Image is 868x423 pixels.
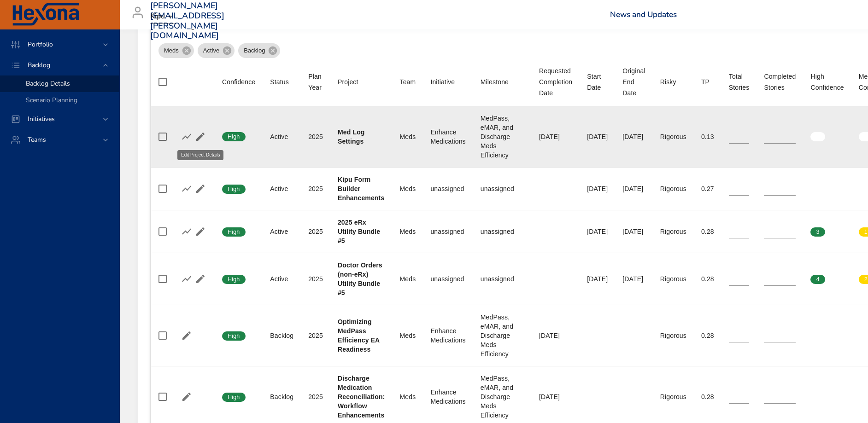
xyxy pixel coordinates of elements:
span: Meds [158,46,184,55]
div: 0.27 [701,184,714,193]
div: Sort [222,76,255,87]
div: Completed Stories [764,71,796,93]
span: Initiative [430,76,465,87]
span: Backlog Details [26,79,70,88]
span: Portfolio [20,40,60,49]
div: Meds [400,274,416,284]
div: Rigorous [660,184,686,193]
div: [DATE] [622,274,645,284]
div: Original End Date [622,65,645,99]
div: Initiative [430,76,455,87]
div: 2025 [308,331,323,340]
div: Sort [400,76,416,87]
b: Optimizing MedPass Efficiency EA Readiness [338,318,380,353]
div: [DATE] [539,392,572,401]
b: Kipu Form Builder Enhancements [338,176,384,202]
div: High Confidence [810,71,844,93]
div: unassigned [430,227,465,236]
div: Enhance Medications [430,388,465,406]
div: Milestone [481,76,509,87]
span: Milestone [481,76,524,87]
b: 2025 eRx Utility Bundle #5 [338,219,380,244]
span: Status [270,76,293,87]
span: High [222,185,246,193]
div: 0.28 [701,227,714,236]
div: [DATE] [622,184,645,193]
span: 4 [810,275,825,284]
div: unassigned [430,274,465,284]
div: Sort [270,76,289,87]
span: Backlog [20,61,58,70]
span: High [222,393,246,401]
button: Edit Project Details [194,225,207,238]
div: Risky [660,76,676,87]
div: Sort [539,65,572,99]
div: Sort [587,71,608,93]
button: Edit Project Details [180,390,194,404]
div: Active [198,43,235,58]
button: Show Burnup [180,272,194,286]
div: unassigned [481,184,524,193]
div: Rigorous [660,227,686,236]
img: Hexona [11,3,80,26]
h3: [PERSON_NAME][EMAIL_ADDRESS][PERSON_NAME][DOMAIN_NAME] [150,1,224,41]
button: Show Burnup [180,130,194,144]
b: Discharge Medication Reconciliation: Workflow Enhancements [338,375,385,419]
span: Risky [660,76,686,87]
span: High [222,133,246,141]
div: Sort [308,71,323,93]
button: Edit Project Details [194,182,207,196]
div: 2025 [308,184,323,193]
div: Sort [701,76,710,87]
div: [DATE] [587,227,608,236]
b: Med Log Settings [338,128,365,145]
div: 0.28 [701,392,714,401]
div: 2025 [308,274,323,284]
div: [DATE] [587,274,608,284]
div: Sort [338,76,358,87]
div: 2025 [308,132,323,141]
div: Sort [764,71,796,93]
span: 0 [810,133,825,141]
span: High [222,228,246,236]
button: Edit Project Details [180,329,194,342]
span: Active [198,46,225,55]
div: Confidence [222,76,255,87]
span: High [222,275,246,284]
div: Rigorous [660,331,686,340]
button: Show Burnup [180,225,194,238]
div: Rigorous [660,132,686,141]
div: Status [270,76,289,87]
div: Active [270,184,293,193]
div: Meds [400,392,416,401]
div: Requested Completion Date [539,65,572,99]
div: [DATE] [539,331,572,340]
div: Enhance Medications [430,127,465,146]
div: Kipu [150,9,176,24]
div: Team [400,76,416,87]
div: Rigorous [660,274,686,284]
div: 0.28 [701,331,714,340]
div: Meds [400,331,416,340]
div: Active [270,132,293,141]
div: Active [270,274,293,284]
span: 0 [810,185,825,193]
div: TP [701,76,710,87]
div: MedPass, eMAR, and Discharge Meds Efficiency [481,374,524,420]
span: High [222,332,246,340]
div: Active [270,227,293,236]
a: News and Updates [610,9,677,20]
div: Meds [400,132,416,141]
div: unassigned [430,184,465,193]
span: Scenario Planning [26,96,77,104]
div: Backlog [270,331,293,340]
div: Enhance Medications [430,326,465,345]
div: Plan Year [308,71,323,93]
div: Start Date [587,71,608,93]
div: Project [338,76,358,87]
